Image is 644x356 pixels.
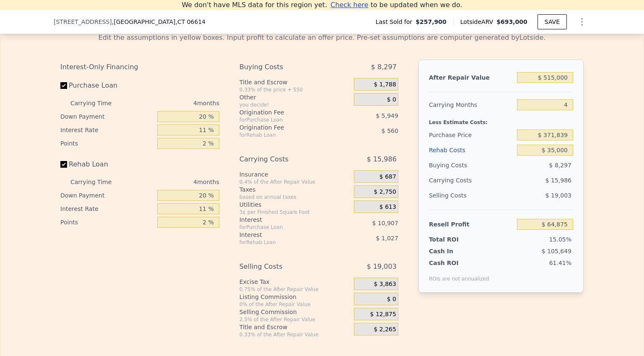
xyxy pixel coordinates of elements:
div: 3¢ per Finished Square Foot [239,209,351,216]
span: $ 0 [387,96,396,104]
div: After Repair Value [429,70,514,85]
span: $ 560 [382,127,398,134]
div: Interest Rate [60,202,154,216]
span: $ 105,649 [542,248,571,255]
div: 0% of the After Repair Value [239,301,351,308]
button: Show Options [574,13,590,30]
span: 61.41% [549,260,571,266]
div: 0.4% of the After Repair Value [239,179,351,185]
div: Buying Costs [429,158,514,173]
span: $ 613 [379,203,396,211]
div: Insurance [239,170,351,179]
div: Total ROI [429,235,481,244]
span: 15.05% [549,236,571,243]
span: $ 0 [387,296,396,303]
div: Title and Escrow [239,323,351,331]
span: $ 687 [379,173,396,181]
span: $ 1,788 [374,81,396,88]
div: for Rehab Loan [239,132,333,138]
div: 0.75% of the After Repair Value [239,286,351,293]
div: Carrying Costs [429,173,481,188]
div: Selling Costs [239,259,333,274]
label: Purchase Loan [60,78,154,93]
div: Points [60,137,154,150]
div: Interest [239,231,333,239]
span: $ 12,875 [370,311,396,318]
div: Origination Fee [239,108,333,117]
div: Title and Escrow [239,78,351,86]
div: Resell Profit [429,217,514,232]
span: $ 5,949 [376,112,398,119]
span: , [GEOGRAPHIC_DATA] [112,18,205,26]
div: ROIs are not annualized [429,267,489,282]
input: Purchase Loan [60,82,67,89]
div: Carrying Time [70,175,125,189]
div: Rehab Costs [429,143,514,158]
div: Excise Tax [239,278,351,286]
span: $ 10,907 [372,220,398,226]
span: $257,900 [415,18,447,26]
div: you decide! [239,101,351,108]
span: $ 15,986 [545,177,571,184]
div: for Rehab Loan [239,239,333,246]
span: $ 2,265 [374,326,396,333]
div: Interest Rate [60,123,154,137]
span: $ 8,297 [371,60,397,75]
div: Selling Commission [239,308,351,316]
div: Buying Costs [239,60,333,75]
div: for Purchase Loan [239,117,333,123]
div: for Purchase Loan [239,224,333,231]
div: 0.33% of the price + 550 [239,86,351,93]
span: $ 3,863 [374,281,396,288]
div: based on annual taxes [239,194,351,200]
div: Purchase Price [429,127,514,143]
button: SAVE [538,14,567,29]
div: 2.5% of the After Repair Value [239,316,351,323]
div: Listing Commission [239,293,351,301]
div: Edit the assumptions in yellow boxes. Input profit to calculate an offer price. Pre-set assumptio... [60,33,584,43]
div: 4 months [128,175,219,189]
span: $693,000 [496,18,527,25]
label: Rehab Loan [60,157,154,172]
input: Rehab Loan [60,161,67,168]
span: $ 19,003 [367,259,397,274]
div: 4 months [128,96,219,110]
span: [STREET_ADDRESS] [54,18,112,26]
div: Utilities [239,200,351,209]
div: Origination Fee [239,123,333,132]
div: Carrying Months [429,97,514,112]
div: Less Estimate Costs: [429,112,573,127]
span: $ 19,003 [545,192,571,199]
span: Lotside ARV [460,18,496,26]
div: Cash In [429,247,481,255]
div: Cash ROI [429,259,489,267]
span: Last Sold for [376,18,416,26]
div: Carrying Costs [239,152,333,167]
span: $ 8,297 [549,162,571,169]
div: Points [60,216,154,229]
div: Interest-Only Financing [60,60,219,75]
span: $ 15,986 [367,152,397,167]
span: , CT 06614 [175,18,205,25]
span: $ 2,750 [374,188,396,196]
div: Taxes [239,185,351,194]
div: Down Payment [60,189,154,202]
div: Down Payment [60,110,154,123]
div: Other [239,93,351,101]
div: 0.33% of the After Repair Value [239,331,351,338]
div: Carrying Time [70,96,125,110]
div: Selling Costs [429,188,514,203]
div: Interest [239,216,333,224]
span: $ 1,027 [376,235,398,242]
span: Check here [330,1,368,9]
